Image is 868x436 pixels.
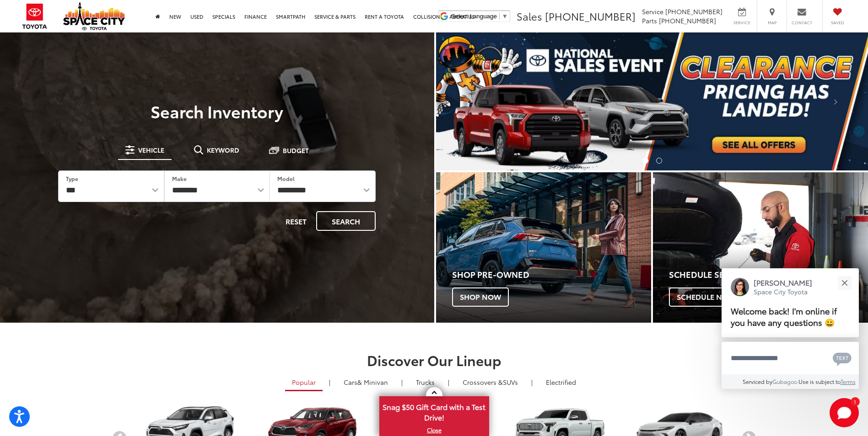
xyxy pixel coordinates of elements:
a: Trucks [409,374,442,390]
button: Reset [278,211,314,231]
span: Use is subject to [798,378,841,385]
svg: Text [833,351,852,366]
span: Sales [517,9,542,23]
span: Budget [283,147,309,154]
a: SUVs [456,374,525,390]
button: Click to view next picture. [803,51,868,152]
span: Parts [642,16,657,25]
span: [PHONE_NUMBER] [545,9,636,23]
a: Gubagoo. [772,378,798,385]
span: & Minivan [357,378,388,387]
span: Schedule Now [669,287,743,307]
span: Welcome back! I'm online if you have any questions 😀 [731,305,837,328]
textarea: Type your message [722,342,859,375]
p: Space City Toyota [754,287,812,296]
h4: Schedule Service [669,270,868,279]
li: | [529,378,535,387]
span: Map [762,20,782,26]
a: Electrified [539,374,583,390]
span: Snag $50 Gift Card with a Test Drive! [380,397,488,425]
button: Toggle Chat Window [830,398,859,427]
li: | [446,378,452,387]
svg: Start Chat [830,398,859,427]
label: Make [172,175,187,182]
span: [PHONE_NUMBER] [665,7,722,16]
h2: Discover Our Lineup [112,352,757,367]
div: Toyota [436,172,651,323]
span: 1 [854,399,856,404]
li: | [327,378,333,387]
h3: Search Inventory [38,102,396,120]
a: Popular [285,374,323,391]
span: Select Language [451,13,497,20]
li: | [399,378,405,387]
span: Saved [827,20,847,26]
div: Close[PERSON_NAME]Space City ToyotaWelcome back! I'm online if you have any questions 😀Type your ... [722,268,859,389]
a: Select Language​ [451,13,508,20]
span: Service [642,7,663,16]
li: Go to slide number 1. [642,158,648,164]
span: ​ [499,13,500,20]
span: ▼ [502,13,508,20]
button: Search [316,211,376,231]
img: Space City Toyota [63,2,125,30]
span: Serviced by [743,378,772,385]
a: Cars [337,374,395,390]
label: Type [66,175,78,182]
span: Crossovers & [463,378,503,387]
a: Terms [841,378,856,385]
a: Shop Pre-Owned Shop Now [436,172,651,323]
span: Keyword [207,147,239,153]
span: [PHONE_NUMBER] [659,16,716,25]
button: Chat with SMS [830,348,854,368]
a: Schedule Service Schedule Now [653,172,868,323]
button: Close [835,273,854,292]
label: Model [277,175,295,182]
div: Toyota [653,172,868,323]
p: [PERSON_NAME] [754,277,812,287]
span: Shop Now [452,287,509,307]
span: Vehicle [138,147,164,153]
span: Contact [792,20,812,26]
button: Click to view previous picture. [436,51,501,152]
span: Service [732,20,752,26]
h4: Shop Pre-Owned [452,270,651,279]
li: Go to slide number 2. [656,158,662,164]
